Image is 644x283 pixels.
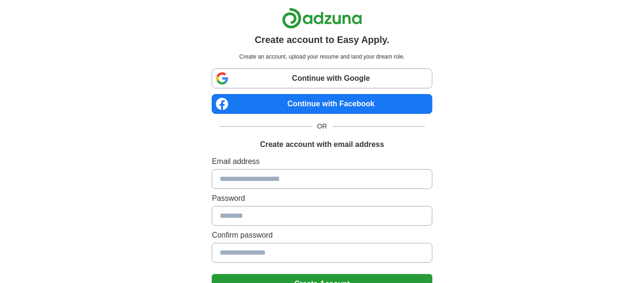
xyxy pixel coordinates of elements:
[212,230,432,241] label: Confirm password
[260,139,384,150] h1: Create account with email address
[255,33,389,47] h1: Create account to Easy Apply.
[212,156,432,167] label: Email address
[312,121,333,131] span: OR
[282,8,362,29] img: Adzuna logo
[212,69,432,88] a: Continue with Google
[214,52,430,61] p: Create an account, upload your resume and land your dream role.
[212,94,432,114] a: Continue with Facebook
[212,193,432,204] label: Password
